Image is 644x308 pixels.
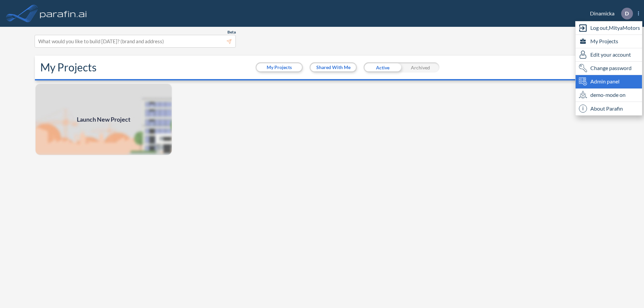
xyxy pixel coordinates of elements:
span: i [579,105,587,113]
p: D [625,10,629,16]
a: Launch New Project [35,83,172,156]
div: Active [364,62,401,72]
span: demo-mode on [590,91,626,99]
img: logo [39,7,88,20]
div: Change password [576,62,642,75]
span: My Projects [590,37,618,45]
div: Log out [576,21,642,35]
div: Dinamicka [580,8,639,19]
button: My Projects [257,63,302,71]
div: Archived [401,62,439,72]
img: add [35,83,172,156]
span: About Parafin [590,105,623,113]
span: Log out, MityaMotors [590,24,640,32]
span: Edit your account [590,51,631,59]
span: Launch New Project [77,115,130,124]
div: About Parafin [576,102,642,115]
span: Admin panel [590,77,620,85]
div: demo-mode on [576,88,642,102]
div: My Projects [576,35,642,48]
span: Beta [227,29,236,35]
div: Edit user [576,48,642,62]
button: Shared With Me [311,63,356,71]
div: Admin panel [576,75,642,88]
span: Change password [590,64,632,72]
h2: My Projects [40,61,97,74]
